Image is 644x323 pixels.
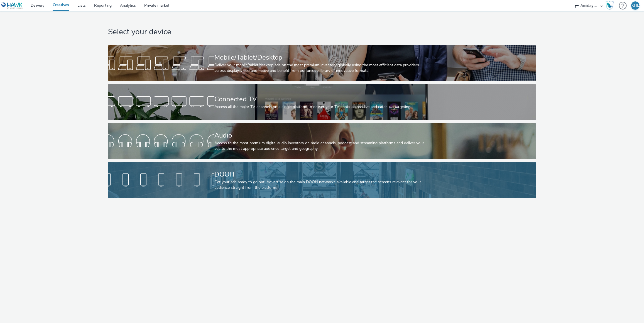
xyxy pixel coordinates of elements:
[214,104,427,110] div: Access all the major TV channels on a single platform to deliver your TV spots across live and ca...
[214,131,427,140] div: Audio
[606,1,614,10] img: Hawk Academy
[606,1,616,10] a: Hawk Academy
[214,94,427,104] div: Connected TV
[108,45,536,81] a: Mobile/Tablet/DesktopDeliver your mobile/tablet/desktop ads on the most premium inventory globall...
[214,179,427,191] div: Get your ads ready to go out! Advertise on the main DOOH networks available and target the screen...
[108,84,536,120] a: Connected TVAccess all the major TV channels on a single platform to deliver your TV spots across...
[108,123,536,159] a: AudioAccess to the most premium digital audio inventory on radio channels, podcast and streaming ...
[631,1,639,10] div: KHL
[214,62,427,74] div: Deliver your mobile/tablet/desktop ads on the most premium inventory globally using the most effi...
[214,140,427,152] div: Access to the most premium digital audio inventory on radio channels, podcast and streaming platf...
[214,53,427,62] div: Mobile/Tablet/Desktop
[214,170,427,179] div: DOOH
[108,27,536,37] h1: Select your device
[108,162,536,198] a: DOOHGet your ads ready to go out! Advertise on the main DOOH networks available and target the sc...
[1,2,23,9] img: undefined Logo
